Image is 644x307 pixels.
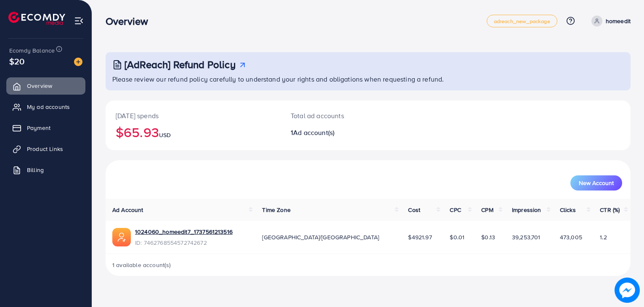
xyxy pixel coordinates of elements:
[112,261,171,269] span: 1 available account(s)
[291,111,402,121] p: Total ad accounts
[487,15,557,27] a: adreach_new_package
[9,55,24,67] span: $20
[481,206,493,214] span: CPM
[6,161,85,178] a: Billing
[600,233,607,241] span: 1.2
[159,131,171,139] span: USD
[6,140,85,157] a: Product Links
[125,58,236,71] h3: [AdReach] Refund Policy
[600,206,620,214] span: CTR (%)
[116,111,270,121] p: [DATE] spends
[135,228,233,236] a: 1024060_homeedit7_1737561213516
[27,124,50,132] span: Payment
[615,278,640,303] img: image
[8,12,65,25] img: logo
[6,119,85,136] a: Payment
[74,16,84,26] img: menu
[291,129,402,137] h2: 1
[6,77,85,94] a: Overview
[112,228,131,246] img: ic-ads-acc.e4c84228.svg
[408,233,432,241] span: $4921.97
[262,206,290,214] span: Time Zone
[606,16,631,26] p: homeedit
[9,46,55,55] span: Ecomdy Balance
[27,166,44,174] span: Billing
[579,180,614,186] span: New Account
[6,98,85,115] a: My ad accounts
[588,16,631,26] a: homeedit
[408,206,420,214] span: Cost
[512,233,541,241] span: 39,253,701
[560,206,576,214] span: Clicks
[74,58,82,66] img: image
[293,128,334,137] span: Ad account(s)
[262,233,379,241] span: [GEOGRAPHIC_DATA]/[GEOGRAPHIC_DATA]
[112,206,143,214] span: Ad Account
[570,175,622,191] button: New Account
[512,206,541,214] span: Impression
[450,233,464,241] span: $0.01
[135,238,233,247] span: ID: 7462768554572742672
[27,145,63,153] span: Product Links
[27,82,52,90] span: Overview
[112,74,625,84] p: Please review our refund policy carefully to understand your rights and obligations when requesti...
[450,206,461,214] span: CPC
[27,103,70,111] span: My ad accounts
[106,15,155,27] h3: Overview
[481,233,495,241] span: $0.13
[116,124,270,140] h2: $65.93
[560,233,582,241] span: 473,005
[494,19,550,24] span: adreach_new_package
